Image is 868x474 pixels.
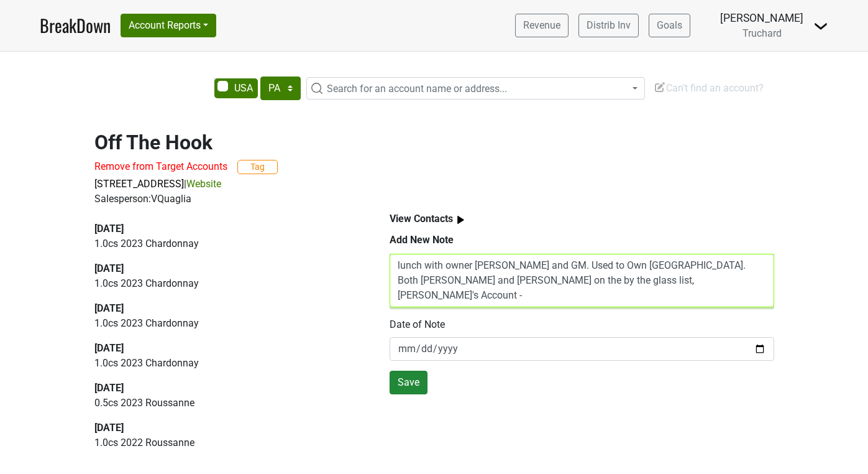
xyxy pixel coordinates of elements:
[94,192,774,207] div: Salesperson: VQuaglia
[94,396,361,411] p: 0.5 cs 2023 Roussanne
[94,381,361,396] div: [DATE]
[327,83,507,95] span: Search for an account name or address...
[94,236,361,251] p: 1.0 cs 2023 Chardonnay
[94,177,774,192] p: |
[390,234,454,246] b: Add New Note
[649,14,690,37] a: Goals
[186,178,221,190] a: Website
[390,254,774,307] textarea: lunch with owner [PERSON_NAME] and GM. Used to Own [GEOGRAPHIC_DATA]. Both [PERSON_NAME] and [PER...
[390,213,453,225] b: View Contacts
[720,10,803,26] div: [PERSON_NAME]
[94,435,361,450] p: 1.0 cs 2022 Roussanne
[40,12,111,39] a: BreakDown
[94,356,361,371] p: 1.0 cs 2023 Chardonnay
[94,178,184,190] a: [STREET_ADDRESS]
[742,27,782,39] span: Truchard
[94,221,361,236] div: [DATE]
[390,317,445,332] label: Date of Note
[94,131,774,154] h2: Off The Hook
[813,19,828,34] img: Dropdown Menu
[390,371,427,394] button: Save
[94,341,361,356] div: [DATE]
[94,316,361,331] p: 1.0 cs 2023 Chardonnay
[94,421,361,435] div: [DATE]
[94,160,227,172] span: Remove from Target Accounts
[654,81,666,93] img: Edit
[515,14,569,37] a: Revenue
[654,82,764,94] span: Can't find an account?
[94,276,361,291] p: 1.0 cs 2023 Chardonnay
[578,14,639,37] a: Distrib Inv
[94,261,361,276] div: [DATE]
[121,14,216,37] button: Account Reports
[237,160,278,174] button: Tag
[94,301,361,316] div: [DATE]
[453,212,468,228] img: arrow_right.svg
